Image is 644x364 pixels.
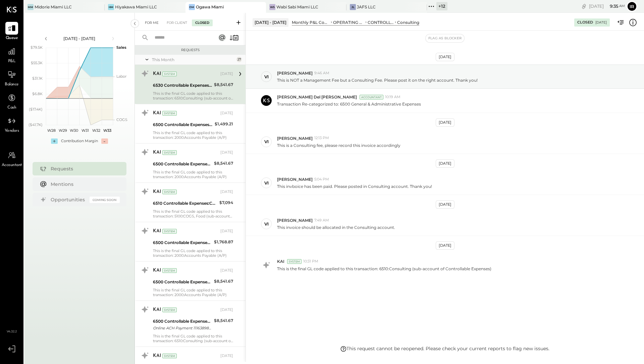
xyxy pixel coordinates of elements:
text: COGS [116,117,127,122]
div: 6500 Controllable Expenses:General & Administrative Expenses [153,239,212,246]
div: JL [350,4,356,10]
button: Flag as Blocker [426,34,464,42]
div: $8,541.67 [214,317,233,324]
div: vi [264,138,269,145]
span: 10:31 PM [303,259,318,264]
div: [DATE] - [DATE] [51,36,108,41]
div: 6530 Controllable Expenses:Management Fees [153,82,212,89]
span: [PERSON_NAME] Del [PERSON_NAME] [277,94,357,100]
div: KAI [153,189,161,195]
div: This is the final GL code applied to this transaction: 6510:Consulting (sub-account of Controllab... [153,334,233,343]
text: $55.3K [31,60,43,65]
p: Transaction Re-categorized to: 6500 General & Administrative Expenses [277,101,421,107]
div: JAFS LLC [357,4,376,10]
div: HM [108,4,114,10]
div: WS [269,4,275,10]
div: [DATE] [220,268,233,273]
div: Wabi Sabi Miami LLC [276,4,318,10]
div: Midorie Miami LLC [35,4,72,10]
div: [DATE] [436,241,454,250]
div: [DATE] [595,20,607,25]
div: System [162,229,177,234]
div: KAI [153,149,161,156]
div: 6500 Controllable Expenses:General & Administrative Expenses [153,161,212,167]
div: OPERATING EXPENSES (EBITDA) [333,19,364,25]
div: OM [189,4,195,10]
div: [DATE] [436,118,454,127]
div: [DATE] [220,353,233,359]
div: Hiyakawa Miami LLC [115,4,157,10]
text: $31.1K [32,76,43,81]
text: W29 [58,128,67,133]
text: ($17.4K) [29,107,43,112]
div: [DATE] - [DATE] [253,18,288,27]
div: [DATE] [220,111,233,116]
span: [PERSON_NAME] [277,70,313,76]
div: [DATE] [436,200,454,209]
div: Monthly P&L Comparison [292,19,330,25]
span: 12:13 PM [314,135,329,141]
span: 10:19 AM [385,94,400,100]
div: vi [264,221,269,227]
div: This is the final GL code applied to this transaction: 2000:Accounts Payable (A/P) [153,248,233,258]
div: $1,499.21 [215,121,233,127]
div: [DATE] [220,150,233,155]
div: + [51,138,58,144]
div: MM [28,4,34,10]
div: Opportunities [51,196,86,203]
span: Balance [5,82,19,88]
div: 6510 Controllable Expenses:Consulting [153,200,217,207]
div: Accountant [360,95,383,99]
text: W33 [103,128,111,133]
a: P&L [0,45,23,65]
div: System [162,111,177,116]
span: KAI [277,258,284,264]
text: $6.8K [32,91,43,96]
div: KAI [153,307,161,313]
a: Queue [0,22,23,41]
a: Balance [0,68,23,88]
span: P&L [8,58,16,65]
p: This invboice has been paid. Please posted in Consulting account. Thank you! [277,184,432,189]
span: Accountant [2,162,22,168]
div: [DATE] [436,159,454,168]
div: $8,541.67 [214,278,233,285]
div: This is the final GL code applied to this transaction: 6510:Consulting (sub-account of Controllab... [153,91,233,100]
div: [DATE] [220,229,233,234]
button: Ir [627,1,637,12]
div: + 12 [436,2,447,10]
a: Vendors [0,115,23,134]
div: This is the final GL code applied to this transaction: 5100:COGS, Food (sub-account of Cost of Go... [153,209,233,218]
div: 6500 Controllable Expenses:General & Administrative Expenses [153,318,212,325]
text: Sales [116,45,126,50]
span: Queue [6,35,18,41]
div: Contribution Margin [61,138,98,144]
text: W31 [81,128,89,133]
div: 6500 Controllable Expenses:General & Administrative Expenses [153,279,212,285]
div: $7,094 [219,199,233,206]
div: System [162,354,177,358]
div: $8,541.67 [214,160,233,167]
span: Cash [7,105,16,111]
div: System [162,190,177,194]
a: Accountant [0,149,23,168]
p: This is the final GL code applied to this transaction: 6510:Consulting (sub-account of Controllab... [277,266,491,272]
text: $79.5K [31,45,43,50]
a: Cash [0,91,23,111]
text: W32 [92,128,100,133]
p: This invoice should be allocated in the Consulting account. [277,225,395,230]
div: This is the final GL code applied to this transaction: 2000:Accounts Payable (A/P) [153,170,233,179]
div: Closed [577,20,593,25]
span: [PERSON_NAME] [277,176,313,182]
div: For Me [142,19,162,26]
div: [DATE] [220,189,233,195]
span: Vendors [5,128,19,134]
div: KAI [153,267,161,274]
div: copy link [581,3,587,10]
div: Coming Soon [90,197,120,203]
span: [PERSON_NAME] [277,217,313,223]
div: This Month [152,57,235,63]
div: Mentions [51,181,116,188]
div: Requests [138,48,242,52]
div: System [162,268,177,273]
